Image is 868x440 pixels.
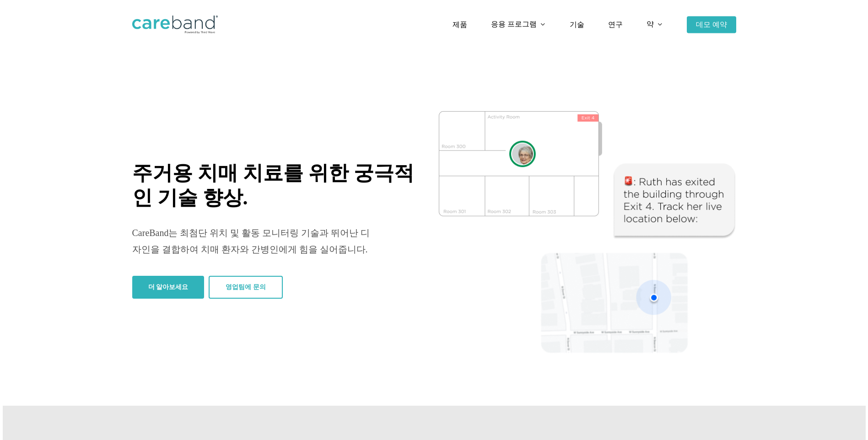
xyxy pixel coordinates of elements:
[209,276,283,299] a: 영업팀에 문의
[148,283,189,292] span: 더 알아보세요
[453,21,467,28] a: 제품
[696,21,727,28] span: 데모 예약
[491,21,546,28] a: 응용 프로그램
[608,21,623,28] a: 연구
[647,20,654,28] span: 약
[132,276,205,299] a: 더 알아보세요
[687,21,736,28] a: 데모 예약
[132,162,414,209] span: 주거용 치매 치료를 위한 궁극적인 기술 향상.
[132,225,377,258] div: CareBand는 최첨단 위치 및 활동 모니터링 기술과 뛰어난 디자인을 결합하여 치매 환자와 간병인에게 힘을 실어줍니다.
[647,21,663,28] a: 약
[132,16,218,34] img: 케어밴드
[491,20,537,28] span: 응용 프로그램
[226,283,266,292] span: 영업팀에 문의
[570,21,584,28] a: 기술
[439,111,736,354] img: CareBand 추적 시스템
